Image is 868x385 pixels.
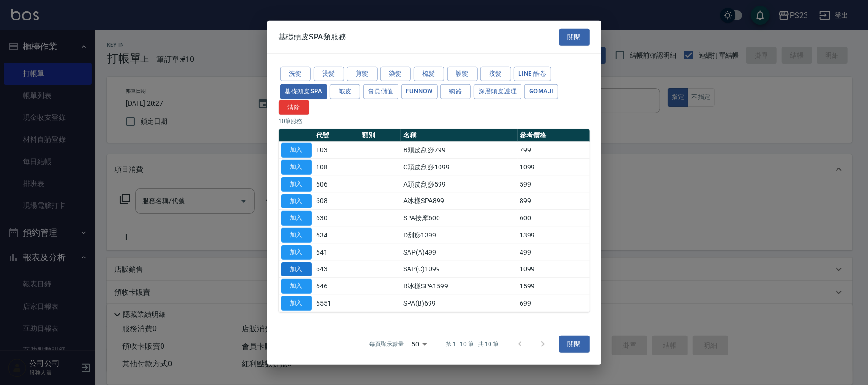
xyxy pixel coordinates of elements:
button: 加入 [281,143,312,158]
td: SAP(C)1099 [401,261,517,278]
button: 加入 [281,194,312,208]
td: SPA按摩600 [401,210,517,227]
td: D刮痧1399 [401,227,517,244]
td: C頭皮刮痧1099 [401,158,517,176]
button: 基礎頭皮SPA [280,84,327,99]
button: 洗髮 [280,67,311,81]
button: 關閉 [559,28,590,46]
td: 600 [518,210,590,227]
td: SAP(A)499 [401,244,517,261]
td: 608 [314,193,360,210]
td: 641 [314,244,360,261]
p: 10 筆服務 [279,117,590,126]
td: 630 [314,210,360,227]
button: 加入 [281,262,312,276]
td: A頭皮刮痧599 [401,176,517,193]
button: 護髮 [447,67,478,81]
button: FUNNOW [401,84,438,99]
button: 加入 [281,228,312,243]
p: 每頁顯示數量 [369,340,404,348]
td: 1099 [518,261,590,278]
td: 599 [518,176,590,193]
td: 499 [518,244,590,261]
button: 深層頭皮護理 [474,84,521,99]
td: 899 [518,193,590,210]
th: 類別 [359,129,401,142]
button: 加入 [281,245,312,260]
td: 643 [314,261,360,278]
td: B冰樣SPA1599 [401,278,517,295]
td: B頭皮刮痧799 [401,142,517,159]
td: 699 [518,295,590,312]
td: 1399 [518,227,590,244]
button: 加入 [281,160,312,175]
th: 參考價格 [518,129,590,142]
button: Gomaji [524,84,558,99]
button: 燙髮 [314,67,344,81]
button: 關閉 [559,335,590,353]
button: 梳髮 [414,67,444,81]
td: 103 [314,142,360,159]
button: LINE 酷卷 [514,67,551,81]
button: 會員儲值 [363,84,398,99]
button: 剪髮 [347,67,378,81]
td: 606 [314,176,360,193]
button: 接髮 [480,67,511,81]
td: 1599 [518,278,590,295]
button: 網路 [440,84,471,99]
button: 清除 [279,100,309,115]
td: 6551 [314,295,360,312]
button: 加入 [281,296,312,311]
td: 1099 [518,158,590,176]
td: A冰樣SPA899 [401,193,517,210]
td: 634 [314,227,360,244]
td: SPA(B)699 [401,295,517,312]
button: 蝦皮 [330,84,360,99]
button: 染髮 [380,67,411,81]
span: 基礎頭皮SPA類服務 [279,32,347,42]
td: 799 [518,142,590,159]
div: 50 [408,331,430,357]
td: 646 [314,278,360,295]
td: 108 [314,158,360,176]
th: 代號 [314,129,360,142]
th: 名稱 [401,129,517,142]
button: 加入 [281,177,312,192]
p: 第 1–10 筆 共 10 筆 [446,340,499,348]
button: 加入 [281,279,312,294]
button: 加入 [281,211,312,226]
